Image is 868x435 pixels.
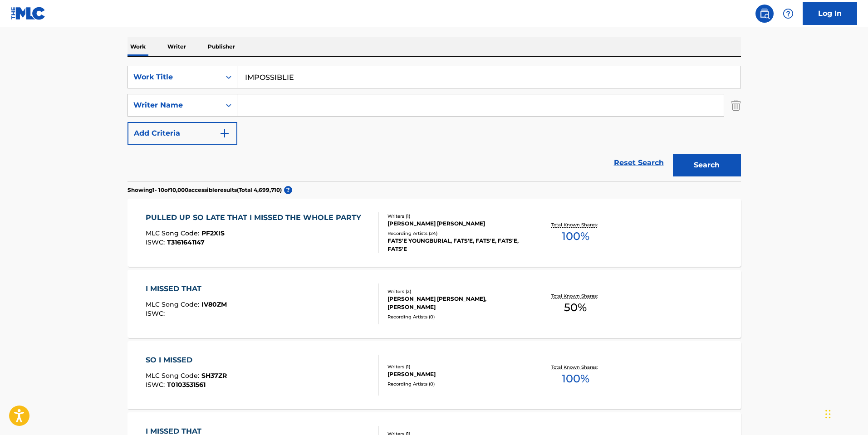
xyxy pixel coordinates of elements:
iframe: Chat Widget [823,391,868,435]
div: Writers ( 2 ) [387,288,525,295]
p: Publisher [205,37,238,56]
div: Recording Artists ( 0 ) [387,313,525,320]
div: FATS'E YOUNGBURIAL, FATS'E, FATS'E, FATS'E, FATS'E [387,237,525,253]
span: 100 % [562,371,589,387]
button: Add Criteria [128,122,237,145]
span: 50 % [564,299,587,316]
span: PF2XIS [201,229,225,237]
div: SO I MISSED [146,355,227,366]
a: Reset Search [609,153,668,173]
img: Delete Criterion [731,94,741,117]
a: Public Search [755,5,774,23]
img: MLC Logo [11,7,46,20]
span: MLC Song Code : [146,300,201,308]
div: PULLED UP SO LATE THAT I MISSED THE WHOLE PARTY [146,212,366,223]
img: help [783,8,794,19]
span: MLC Song Code : [146,371,201,380]
p: Writer [165,37,189,56]
div: Drag [825,401,831,428]
div: Recording Artists ( 24 ) [387,230,525,237]
div: Writers ( 1 ) [387,363,525,370]
a: SO I MISSEDMLC Song Code:SH37ZRISWC:T0103531561Writers (1)[PERSON_NAME]Recording Artists (0)Total... [128,341,741,409]
p: Showing 1 - 10 of 10,000 accessible results (Total 4,699,710 ) [128,186,282,194]
div: [PERSON_NAME] [PERSON_NAME], [PERSON_NAME] [387,295,525,311]
a: PULLED UP SO LATE THAT I MISSED THE WHOLE PARTYMLC Song Code:PF2XISISWC:T3161641147Writers (1)[PE... [128,199,741,267]
span: T3161641147 [167,238,205,246]
p: Work [128,37,148,56]
span: IV80ZM [201,300,227,308]
div: Writers ( 1 ) [387,213,525,220]
img: search [759,8,770,19]
div: Writer Name [133,100,215,111]
div: Recording Artists ( 0 ) [387,381,525,387]
span: 100 % [562,228,589,244]
span: SH37ZR [201,371,227,380]
img: 9d2ae6d4665cec9f34b9.svg [219,128,230,139]
span: T0103531561 [167,381,206,389]
a: Log In [803,2,857,25]
span: ISWC : [146,238,167,246]
span: ISWC : [146,381,167,389]
div: Help [779,5,797,23]
form: Search Form [128,66,741,181]
p: Total Known Shares: [551,364,600,371]
div: Work Title [133,72,215,83]
span: MLC Song Code : [146,229,201,237]
p: Total Known Shares: [551,293,600,299]
div: I MISSED THAT [146,283,227,294]
div: [PERSON_NAME] [PERSON_NAME] [387,220,525,228]
span: ? [284,186,292,194]
p: Total Known Shares: [551,221,600,228]
a: I MISSED THATMLC Song Code:IV80ZMISWC:Writers (2)[PERSON_NAME] [PERSON_NAME], [PERSON_NAME]Record... [128,270,741,338]
div: [PERSON_NAME] [387,370,525,378]
span: ISWC : [146,309,167,318]
button: Search [673,154,741,176]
